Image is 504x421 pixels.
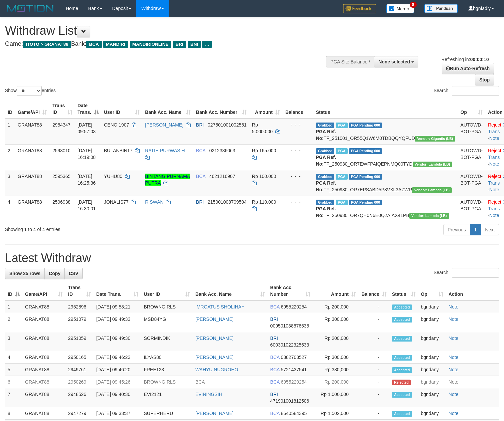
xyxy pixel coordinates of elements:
[5,119,15,145] td: 1
[336,123,347,128] span: Marked by bgndany
[50,99,75,119] th: Trans ID: activate to sort column ascending
[412,187,452,193] span: Vendor URL: https://dashboard.q2checkout.com/secure
[270,317,278,322] span: BRI
[270,379,280,385] span: BCA
[78,122,96,134] span: [DATE] 09:57:03
[9,271,40,276] span: Show 25 rows
[270,392,278,397] span: BRI
[359,388,389,407] td: -
[349,200,382,205] span: PGA Pending
[145,199,163,205] a: RISWAN
[418,376,446,388] td: bgndany
[15,144,50,170] td: GRANAT88
[17,86,42,96] select: Showentries
[78,174,96,186] span: [DATE] 16:25:36
[5,251,499,265] h1: Latest Withdraw
[268,281,313,300] th: Bank Acc. Number: activate to sort column ascending
[389,281,418,300] th: Status: activate to sort column ascending
[188,41,201,48] span: BNI
[5,24,329,37] h1: Withdraw List
[65,351,93,364] td: 2950165
[392,304,412,310] span: Accepted
[418,364,446,376] td: bgndany
[94,281,141,300] th: Date Trans.: activate to sort column ascending
[316,148,335,154] span: Grabbed
[141,332,192,351] td: SORMINDIK
[15,170,50,196] td: GRANAT88
[5,281,22,300] th: ID: activate to sort column descending
[5,376,22,388] td: 6
[270,355,280,360] span: BCA
[281,355,307,360] span: Copy 0382703527 to clipboard
[359,407,389,420] td: -
[65,407,93,420] td: 2947279
[5,86,56,96] label: Show entries
[195,317,234,322] a: [PERSON_NAME]
[195,392,222,397] a: EVININGSIH
[145,148,185,153] a: RATIH PURWASIH
[285,173,311,180] div: - - -
[313,119,458,145] td: TF_251001_OR55Q1W6M0TDBQQYQFUD
[488,199,501,205] a: Reject
[15,99,50,119] th: Game/API: activate to sort column ascending
[343,4,376,13] img: Feedback.jpg
[141,364,192,376] td: FREE123
[418,407,446,420] td: bgndany
[5,196,15,221] td: 4
[470,224,481,235] a: 1
[195,379,205,385] a: BCA
[94,300,141,313] td: [DATE] 09:58:21
[359,364,389,376] td: -
[209,148,235,153] span: Copy 0212386063 to clipboard
[313,388,359,407] td: Rp 1,000,000
[449,379,459,385] a: Note
[326,56,374,67] div: PGA Site Balance /
[22,300,65,313] td: GRANAT88
[313,99,458,119] th: Status
[252,122,273,134] span: Rp 5.000.000
[283,99,313,119] th: Balance
[316,174,335,180] span: Grabbed
[449,355,459,360] a: Note
[458,196,485,221] td: AUTOWD-BOT-PGA
[249,99,283,119] th: Amount: activate to sort column ascending
[458,144,485,170] td: AUTOWD-BOT-PGA
[313,332,359,351] td: Rp 200,000
[410,2,417,8] span: 8
[5,332,22,351] td: 3
[313,313,359,332] td: Rp 300,000
[386,4,414,13] img: Button%20Memo.svg
[313,170,458,196] td: TF_250930_OR7EPSABD5P8VXL3AZWR
[52,148,71,153] span: 2593010
[65,388,93,407] td: 2948526
[5,407,22,420] td: 8
[75,99,101,119] th: Date Trans.: activate to sort column descending
[196,174,205,179] span: BCA
[141,300,192,313] td: BROWNGIRLS
[489,161,499,167] a: Note
[196,199,204,205] span: BRI
[101,99,142,119] th: User ID: activate to sort column ascending
[270,304,280,309] span: BCA
[359,332,389,351] td: -
[103,41,128,48] span: MANDIRI
[104,174,122,179] span: YUHU80
[418,300,446,313] td: bgndany
[336,174,347,180] span: Marked by bgndany
[22,313,65,332] td: GRANAT88
[281,379,307,385] span: Copy 6955220254 to clipboard
[5,144,15,170] td: 2
[281,411,307,416] span: Copy 8640584395 to clipboard
[281,304,307,309] span: Copy 6955220254 to clipboard
[195,336,234,341] a: [PERSON_NAME]
[15,119,50,145] td: GRANAT88
[285,199,311,205] div: - - -
[252,174,276,179] span: Rp 100.000
[418,281,446,300] th: Op: activate to sort column ascending
[44,268,65,279] a: Copy
[285,122,311,128] div: - - -
[449,304,459,309] a: Note
[313,196,458,221] td: TF_250930_OR7QH0N6E0Q2AIAX41PB
[141,313,192,332] td: MSD84YG
[22,376,65,388] td: GRANAT88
